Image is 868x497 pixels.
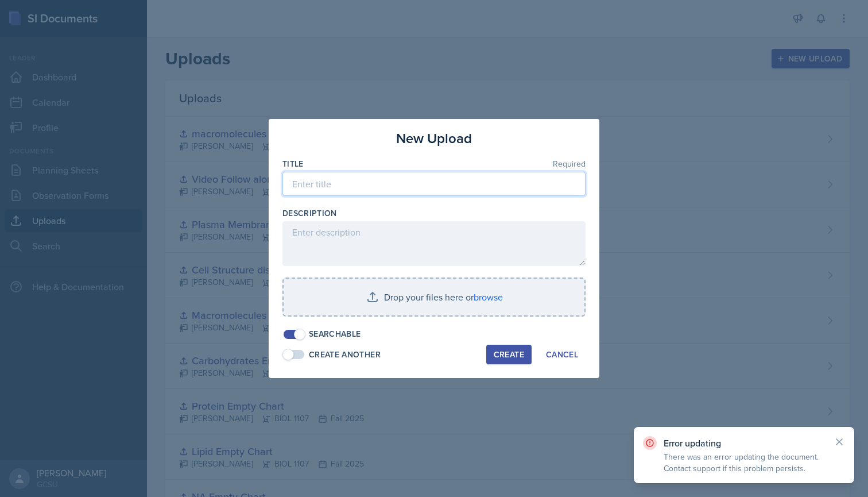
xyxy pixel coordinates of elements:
[309,328,361,340] div: Searchable
[538,345,586,364] button: Cancel
[494,350,524,359] div: Create
[664,451,824,474] p: There was an error updating the document. Contact support if this problem persists.
[282,158,304,169] label: Title
[309,349,381,361] div: Create Another
[282,172,586,196] input: Enter title
[282,207,337,219] label: Description
[396,128,472,149] h3: New Upload
[664,437,824,449] p: Error updating
[546,350,578,359] div: Cancel
[553,160,586,168] span: Required
[486,345,532,364] button: Create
